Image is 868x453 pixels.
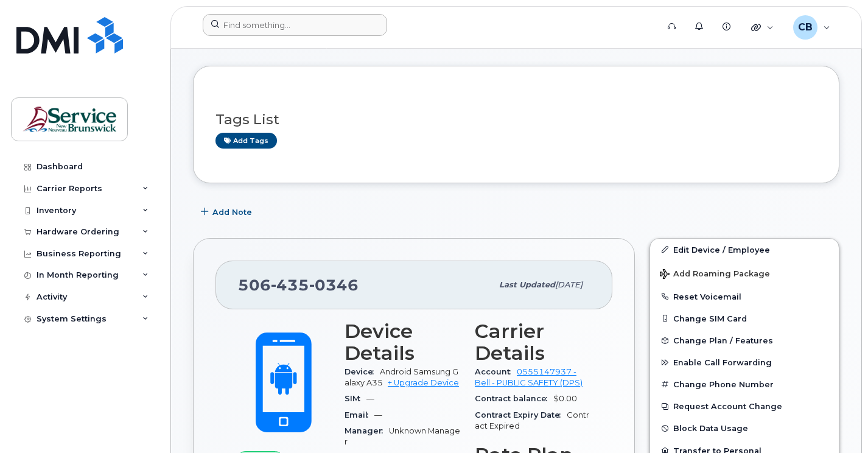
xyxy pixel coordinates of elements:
span: Last updated [499,280,555,289]
span: Change Plan / Features [673,336,773,345]
h3: Tags List [215,112,817,127]
input: Find something... [203,14,387,36]
h3: Device Details [345,320,460,364]
button: Reset Voicemail [650,286,839,307]
button: Block Data Usage [650,417,839,439]
span: — [374,410,382,420]
a: + Upgrade Device [388,378,459,387]
span: 0346 [309,276,359,294]
span: Manager [345,426,389,435]
span: Add Roaming Package [660,269,770,281]
button: Add Roaming Package [650,261,839,286]
span: 435 [271,276,309,294]
a: Edit Device / Employee [650,239,839,261]
button: Enable Call Forwarding [650,351,839,373]
span: Unknown Manager [345,426,460,446]
button: Request Account Change [650,395,839,417]
span: CB [798,20,813,35]
span: Android Samsung Galaxy A35 [345,367,458,387]
span: — [366,394,374,403]
a: 0555147937 - Bell - PUBLIC SAFETY (DPS) [475,367,583,387]
button: Change Plan / Features [650,329,839,351]
a: Add tags [215,133,277,148]
span: Contract balance [475,394,553,403]
span: SIM [345,394,366,403]
button: Change SIM Card [650,307,839,329]
span: Email [345,410,374,420]
span: Enable Call Forwarding [673,358,772,367]
span: 506 [238,276,359,294]
span: Add Note [212,206,252,218]
span: Account [475,367,517,376]
div: Quicklinks [743,15,782,40]
span: Device [345,367,380,376]
button: Change Phone Number [650,373,839,395]
div: Callaghan, Bernie (JPS/JSP) [785,15,839,40]
h3: Carrier Details [475,320,590,364]
span: $0.00 [553,394,577,403]
span: Contract Expiry Date [475,410,567,420]
button: Add Note [193,202,262,223]
span: [DATE] [555,280,583,289]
